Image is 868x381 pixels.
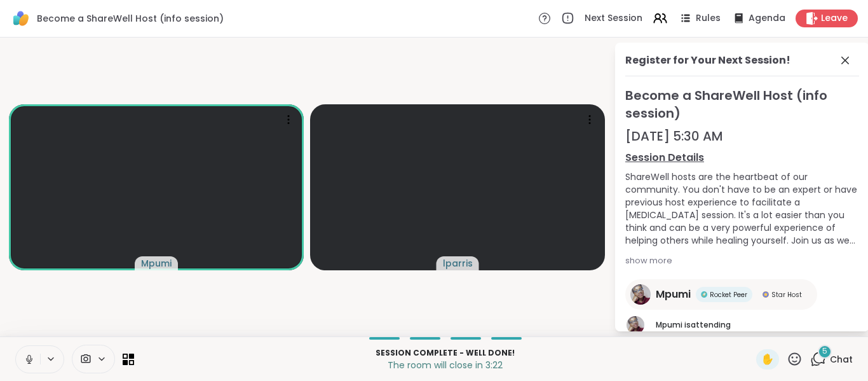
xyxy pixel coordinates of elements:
[142,347,749,359] p: Session Complete - well done!
[821,12,848,25] span: Leave
[625,127,859,145] div: [DATE] 5:30 AM
[141,257,172,270] span: Mpumi
[656,287,691,302] span: Mpumi
[627,316,644,334] img: Mpumi
[696,12,721,25] span: Rules
[749,12,785,25] span: Agenda
[630,284,651,305] img: Mpumi
[625,87,859,122] span: Become a ShareWell Host (info session)
[10,8,32,29] img: ShareWell Logomark
[830,353,853,366] span: Chat
[761,352,774,367] span: ✋
[625,279,817,310] a: MpumiMpumiRocket PeerRocket PeerStar HostStar Host
[142,359,749,371] p: The room will close in 3:22
[625,170,859,247] div: ShareWell hosts are the heartbeat of our community. You don't have to be an expert or have previo...
[710,290,747,300] span: Rocket Peer
[625,53,790,68] div: Register for Your Next Session!
[37,12,224,25] span: Become a ShareWell Host (info session)
[656,319,859,331] p: is attending
[771,290,802,300] span: Star Host
[443,257,473,270] span: lparris
[822,346,827,357] span: 5
[701,291,707,298] img: Rocket Peer
[625,254,859,267] div: show more
[656,319,682,330] span: Mpumi
[585,12,642,25] span: Next Session
[625,150,859,165] a: Session Details
[763,291,769,298] img: Star Host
